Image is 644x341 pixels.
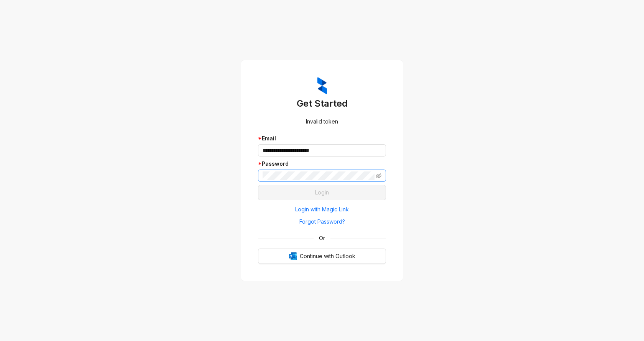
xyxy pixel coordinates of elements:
button: Forgot Password? [258,216,386,228]
span: Login with Magic Link [295,205,349,214]
button: OutlookContinue with Outlook [258,249,386,264]
span: eye-invisible [376,173,381,178]
span: Forgot Password? [299,217,345,226]
span: Or [314,234,330,242]
img: ZumaIcon [317,77,327,95]
h3: Get Started [258,97,386,110]
img: Outlook [289,252,297,260]
span: Continue with Outlook [300,252,355,260]
div: Invalid token [258,117,386,126]
button: Login [258,185,386,200]
div: Email [258,134,386,143]
button: Login with Magic Link [258,203,386,216]
div: Password [258,160,386,168]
